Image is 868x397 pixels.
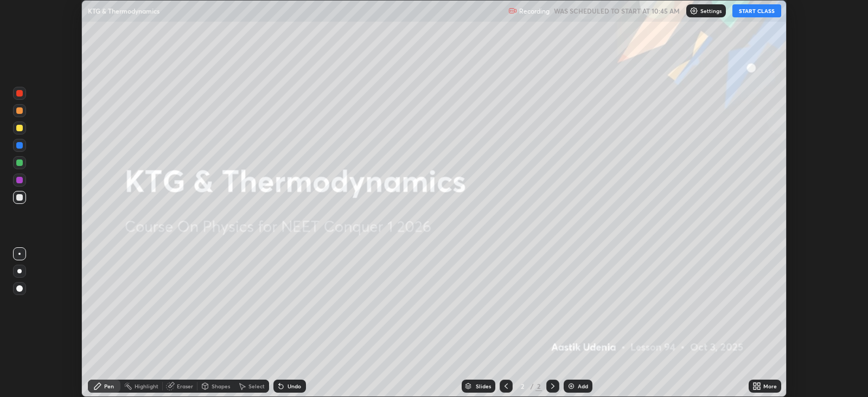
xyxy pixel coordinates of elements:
div: More [763,383,777,389]
button: START CLASS [732,4,781,17]
div: Eraser [177,383,193,389]
div: Highlight [135,383,158,389]
div: Shapes [212,383,230,389]
div: / [530,383,533,389]
h5: WAS SCHEDULED TO START AT 10:45 AM [554,6,680,16]
img: add-slide-button [567,382,576,390]
p: Settings [700,8,722,14]
img: recording.375f2c34.svg [508,7,517,15]
p: KTG & Thermodynamics [88,7,159,15]
div: Select [248,383,265,389]
div: Slides [476,383,491,389]
div: Pen [104,383,114,389]
p: Recording [519,7,550,15]
div: 2 [535,381,542,391]
img: class-settings-icons [690,7,698,15]
div: Undo [288,383,301,389]
div: 2 [517,383,528,389]
div: Add [578,383,588,389]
